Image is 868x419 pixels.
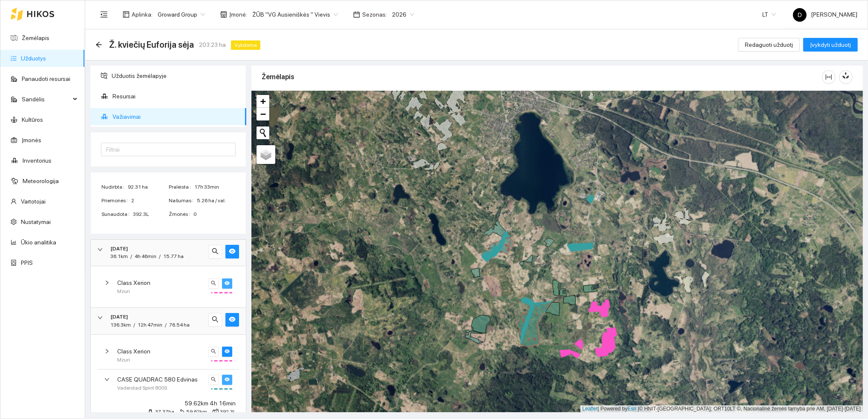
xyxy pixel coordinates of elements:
[91,240,246,266] div: [DATE]36.1km/4h 46min/15.77 hasearcheye
[260,96,266,106] span: +
[104,349,110,354] span: right
[101,197,131,205] span: Priemonės
[738,38,800,52] button: Redaguoti užduotį
[229,10,247,19] span: Įmonė :
[117,347,150,356] span: Class Xerion
[123,11,130,18] span: layout
[186,408,207,416] span: 59.62km
[95,6,112,23] button: menu-fold
[257,95,269,108] a: Zoom in
[262,65,822,89] div: Žemėlapis
[91,308,246,334] div: [DATE]136.3km/12h 47min/76.54 hasearcheye
[169,183,194,191] span: Praleista
[21,239,56,246] a: Ūkio analitika
[628,406,637,412] a: Esri
[98,315,103,320] span: right
[229,316,236,324] span: eye
[21,218,51,225] a: Nustatymai
[128,183,168,191] span: 92.31 ha
[110,314,128,320] strong: [DATE]
[362,10,387,19] span: Sezonas :
[104,280,110,285] span: right
[211,349,216,355] span: search
[117,278,150,287] span: Class Xerion
[208,278,219,289] button: search
[22,34,49,41] a: Žemėlapis
[95,41,102,49] div: Atgal
[112,88,239,105] span: Resursai
[21,259,33,266] a: PPIS
[169,197,197,205] span: Našumas
[580,405,863,413] div: | Powered by © HNIT-[GEOGRAPHIC_DATA]; ORT10LT ©, Nacionalinė žemės tarnyba prie AM, [DATE]-[DATE]
[257,126,269,139] button: Initiate a new search
[194,183,235,191] span: 17h 33min
[229,248,236,256] span: eye
[21,198,46,205] a: Vartotojai
[138,322,162,328] span: 12h 47min
[220,11,227,18] span: shop
[803,38,858,52] button: Įvykdyti užduotį
[110,322,131,328] span: 136.3km
[135,253,156,259] span: 4h 46min
[112,108,239,125] span: Važiavimai
[117,375,198,384] span: CASE QUADRAC 580 Edvinas
[155,408,174,416] span: 37.37ha
[22,116,43,123] a: Kultūros
[117,287,130,296] span: Mzuri
[199,40,226,49] span: 203.23 ha
[193,210,235,218] span: 0
[23,157,52,164] a: Inventorius
[100,11,108,18] span: menu-fold
[208,313,222,327] button: search
[225,313,239,327] button: eye
[260,109,266,119] span: −
[133,210,168,218] span: 392.3L
[208,347,219,357] button: search
[98,273,239,301] div: Class XerionMzurisearcheye
[762,8,776,21] span: LT
[104,377,110,382] span: right
[222,278,232,289] button: eye
[117,356,130,364] span: Mzuri
[169,322,190,328] span: 76.54 ha
[131,197,168,205] span: 2
[197,197,235,205] span: 5.26 ha / val.
[353,11,360,18] span: calendar
[822,70,836,84] button: column-width
[822,74,835,80] span: column-width
[130,253,132,259] span: /
[208,375,219,385] button: search
[225,377,230,383] span: eye
[112,67,239,84] span: Užduotis žemėlapyje
[159,253,161,259] span: /
[810,40,851,49] span: Įvykdyti užduotį
[252,8,338,21] span: ŽŪB "VG Ausieniškės " Vievis
[158,8,205,21] span: Groward Group
[798,8,802,22] span: D
[22,91,70,108] span: Sandėlis
[165,322,167,328] span: /
[117,384,167,392] span: Vaderstad Spirit 800S
[98,342,239,369] div: Class XerionMzurisearcheye
[225,245,239,258] button: eye
[257,145,275,164] a: Layers
[22,137,41,143] a: Įmonės
[225,281,230,287] span: eye
[212,316,219,324] span: search
[638,406,639,412] span: |
[212,248,219,256] span: search
[98,247,103,252] span: right
[23,178,59,184] a: Meteorologija
[98,370,239,397] div: CASE QUADRAC 580 EdvinasVaderstad Spirit 800Ssearcheye
[179,409,185,415] span: node-index
[220,408,236,416] span: 392.3L
[738,41,800,48] a: Redaguoti užduotį
[211,377,216,383] span: search
[163,253,184,259] span: 15.77 ha
[208,245,222,258] button: search
[133,322,135,328] span: /
[392,8,414,21] span: 2026
[222,347,232,357] button: eye
[110,253,128,259] span: 36.1km
[745,40,793,49] span: Redaguoti užduotį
